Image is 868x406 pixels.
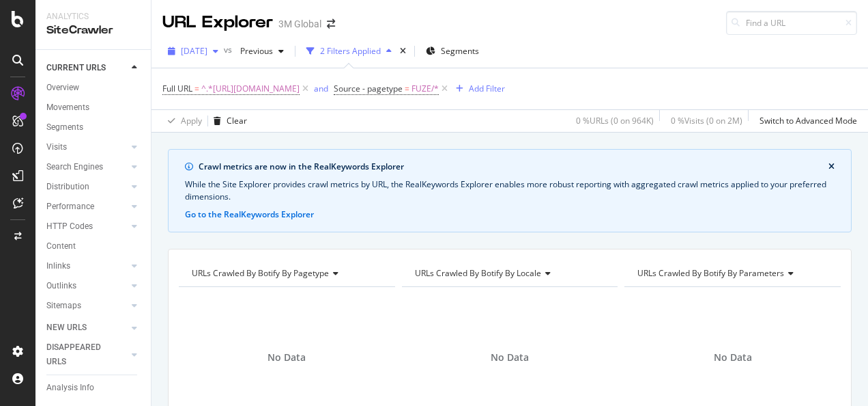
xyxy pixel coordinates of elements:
span: 2025 Oct. 5th [181,45,207,57]
div: While the Site Explorer provides crawl metrics by URL, the RealKeywords Explorer enables more rob... [185,178,835,203]
button: 2 Filters Applied [301,40,397,62]
a: Segments [46,120,141,135]
span: No Data [267,351,306,364]
div: Analytics [46,11,140,23]
span: FUZE/* [411,79,439,98]
div: 0 % Visits ( 0 on 2M ) [671,115,742,126]
h4: URLs Crawled By Botify By pagetype [189,262,383,284]
a: Inlinks [46,259,128,273]
button: [DATE] [162,40,224,62]
h4: URLs Crawled By Botify By parameters [635,262,828,284]
span: Previous [235,45,273,57]
h4: URLs Crawled By Botify By locale [412,262,606,284]
a: Distribution [46,180,128,194]
button: and [314,82,328,95]
div: Distribution [46,180,89,194]
div: NEW URLS [46,321,87,335]
div: times [397,44,409,58]
div: Search Engines [46,160,103,174]
div: Sitemaps [46,299,81,313]
div: arrow-right-arrow-left [327,19,335,29]
a: Performance [46,200,128,214]
a: Content [46,239,141,254]
button: Add Filter [450,81,505,97]
div: Apply [181,115,202,126]
div: Segments [46,120,83,135]
a: DISAPPEARED URLS [46,340,128,369]
a: NEW URLS [46,321,128,335]
div: 0 % URLs ( 0 on 964K ) [576,115,654,126]
span: URLs Crawled By Botify By locale [415,267,541,279]
a: Outlinks [46,279,128,293]
div: DISAPPEARED URLS [46,340,115,369]
div: CURRENT URLS [46,61,106,75]
a: Analysis Info [46,381,141,395]
button: Switch to Advanced Mode [754,110,857,132]
span: URLs Crawled By Botify By pagetype [192,267,329,279]
div: Crawl metrics are now in the RealKeywords Explorer [199,161,828,173]
input: Find a URL [726,11,857,35]
div: and [314,83,328,94]
a: Visits [46,140,128,154]
a: CURRENT URLS [46,61,128,75]
div: Overview [46,81,79,95]
button: Previous [235,40,289,62]
div: Inlinks [46,259,70,273]
button: Apply [162,110,202,132]
div: Analysis Info [46,381,94,395]
div: Add Filter [469,83,505,94]
span: Source - pagetype [334,83,403,94]
span: ^.*[URL][DOMAIN_NAME] [201,79,300,98]
div: Performance [46,200,94,214]
div: Clear [227,115,247,126]
span: = [405,83,409,94]
div: 2 Filters Applied [320,45,381,57]
div: HTTP Codes [46,219,93,234]
span: Segments [441,45,479,57]
span: No Data [714,351,752,364]
div: Content [46,239,76,254]
div: Movements [46,100,89,115]
a: HTTP Codes [46,219,128,234]
div: 3M Global [278,17,321,31]
span: Full URL [162,83,192,94]
div: Outlinks [46,279,76,293]
div: Switch to Advanced Mode [759,115,857,126]
span: vs [224,44,235,55]
button: Go to the RealKeywords Explorer [185,208,314,221]
button: Clear [208,110,247,132]
button: Segments [420,40,484,62]
span: No Data [491,351,529,364]
span: = [194,83,199,94]
div: SiteCrawler [46,23,140,38]
div: Visits [46,140,67,154]
button: close banner [825,158,838,176]
a: Movements [46,100,141,115]
div: info banner [168,149,852,232]
a: Search Engines [46,160,128,174]
a: Overview [46,81,141,95]
span: URLs Crawled By Botify By parameters [637,267,784,279]
div: URL Explorer [162,11,273,34]
a: Sitemaps [46,299,128,313]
